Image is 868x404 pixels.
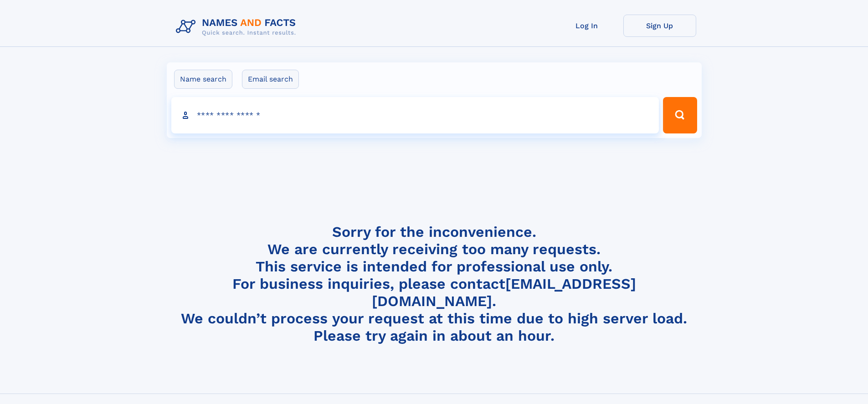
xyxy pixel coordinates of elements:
[174,70,232,89] label: Name search
[623,15,696,37] a: Sign Up
[372,275,636,310] a: [EMAIL_ADDRESS][DOMAIN_NAME]
[172,223,696,345] h4: Sorry for the inconvenience. We are currently receiving too many requests. This service is intend...
[663,97,697,133] button: Search Button
[242,70,299,89] label: Email search
[171,97,659,133] input: search input
[550,15,623,37] a: Log In
[172,15,303,39] img: Logo Names and Facts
